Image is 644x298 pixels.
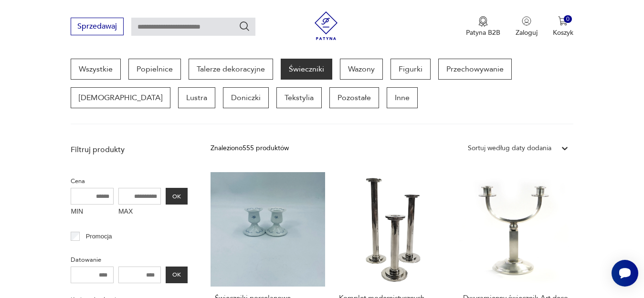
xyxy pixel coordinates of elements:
[466,16,500,37] a: Ikona medaluPatyna B2B
[329,87,379,108] a: Pozostałe
[166,188,188,205] button: OK
[612,260,638,287] iframe: Smartsupp widget button
[178,87,215,108] a: Lustra
[71,176,188,186] p: Cena
[391,59,431,80] a: Figurki
[239,21,250,32] button: Szukaj
[466,28,500,37] p: Patyna B2B
[223,87,269,108] a: Doniczki
[276,87,322,108] a: Tekstylia
[478,16,488,27] img: Ikona medalu
[118,205,161,220] label: MAX
[516,28,538,37] p: Zaloguj
[281,59,332,80] a: Świeczniki
[71,144,188,155] p: Filtruj produkty
[558,16,568,26] img: Ikona koszyka
[189,59,273,80] a: Talerze dekoracyjne
[128,59,181,80] a: Popielnice
[211,143,289,154] div: Znaleziono 555 produktów
[516,16,538,37] button: Zaloguj
[71,87,170,108] a: [DEMOGRAPHIC_DATA]
[468,143,551,154] div: Sortuj według daty dodania
[438,59,512,80] a: Przechowywanie
[466,16,500,37] button: Patyna B2B
[387,87,418,108] a: Inne
[71,205,114,220] label: MIN
[522,16,531,26] img: Ikonka użytkownika
[553,16,573,37] button: 0Koszyk
[312,11,340,40] img: Patyna - sklep z meblami i dekoracjami vintage
[564,15,572,23] div: 0
[71,18,124,35] button: Sprzedawaj
[71,59,121,80] a: Wszystkie
[166,267,188,283] button: OK
[86,231,112,242] p: Promocja
[340,59,383,80] a: Wazony
[71,255,188,265] p: Datowanie
[553,28,573,37] p: Koszyk
[71,24,124,31] a: Sprzedawaj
